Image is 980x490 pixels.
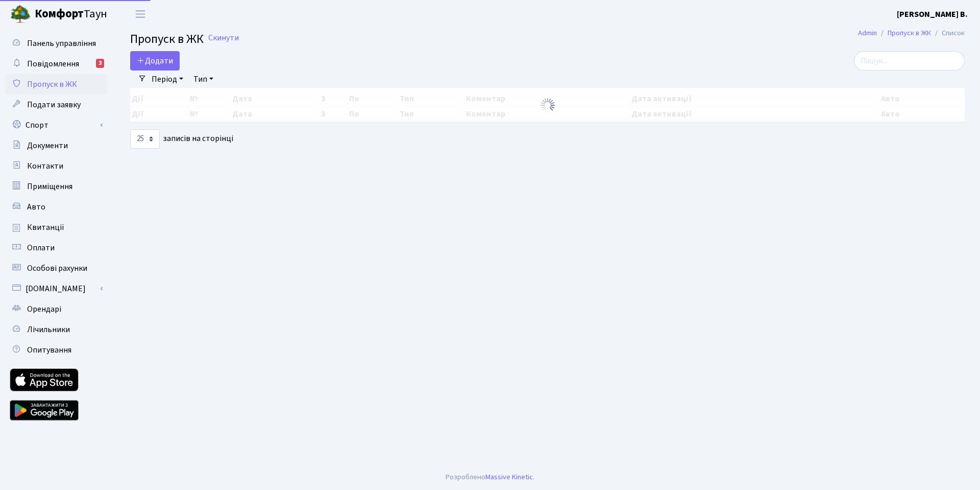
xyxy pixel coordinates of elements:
a: Авто [5,197,107,217]
img: logo.png [10,4,31,25]
span: Орендарі [27,304,61,315]
div: Розроблено . [446,472,534,483]
span: Документи [27,140,68,151]
a: Панель управління [5,33,107,54]
a: Пропуск в ЖК [888,28,931,38]
span: Авто [27,201,45,213]
img: Обробка... [540,97,556,113]
a: Особові рахунки [5,258,107,278]
a: Додати [130,51,180,71]
span: Контакти [27,160,63,172]
a: Приміщення [5,176,107,197]
a: Контакти [5,156,107,176]
span: Подати заявку [27,99,81,110]
a: Massive Kinetic [485,472,533,482]
span: Опитування [27,344,71,356]
li: Список [931,28,965,39]
select: записів на сторінці [130,129,160,149]
a: Лічильники [5,319,107,340]
a: Повідомлення3 [5,54,107,74]
a: Пропуск в ЖК [5,74,107,95]
a: Подати заявку [5,95,107,115]
span: Оплати [27,242,55,253]
b: [PERSON_NAME] В. [897,9,968,20]
span: Таун [35,6,107,23]
span: Повідомлення [27,58,79,69]
span: Лічильники [27,324,70,335]
span: Приміщення [27,181,72,192]
a: Квитанції [5,217,107,238]
span: Додати [137,55,173,66]
div: 3 [96,59,104,68]
label: записів на сторінці [130,129,233,149]
a: Опитування [5,340,107,360]
a: Admin [858,28,877,38]
nav: breadcrumb [843,22,980,44]
button: Переключити навігацію [128,6,153,22]
a: Оплати [5,238,107,258]
a: Період [148,71,187,88]
a: Спорт [5,115,107,135]
a: Тип [189,71,217,88]
a: Орендарі [5,299,107,319]
span: Пропуск в ЖК [130,30,204,48]
span: Особові рахунки [27,263,87,274]
b: Комфорт [35,6,84,22]
a: Скинути [208,33,239,43]
a: Документи [5,135,107,156]
span: Панель управління [27,38,96,49]
span: Квитанції [27,222,64,233]
a: [PERSON_NAME] В. [897,8,968,20]
input: Пошук... [854,51,965,71]
a: [DOMAIN_NAME] [5,278,107,299]
span: Пропуск в ЖК [27,79,77,90]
